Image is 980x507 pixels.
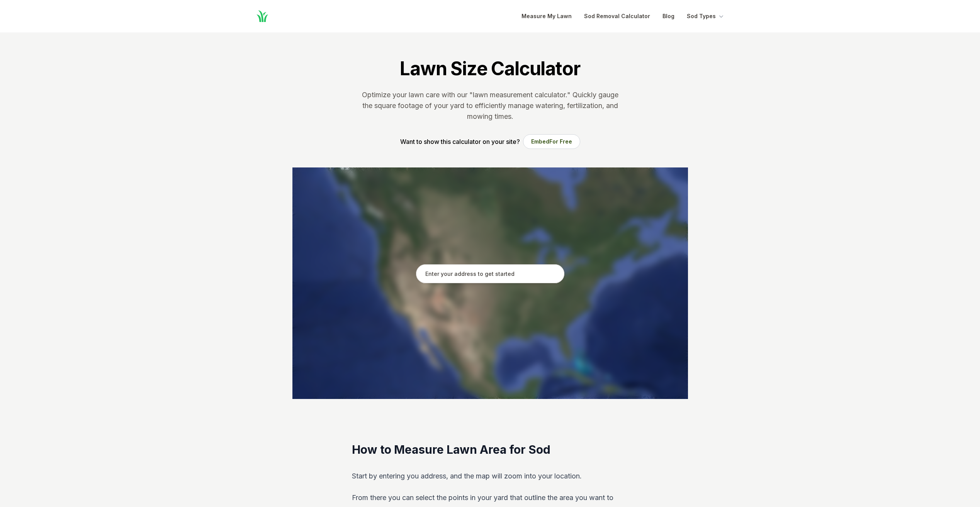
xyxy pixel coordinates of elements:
p: Start by entering you address, and the map will zoom into your location. [352,470,628,482]
a: Sod Removal Calculator [584,12,650,21]
p: Optimize your lawn care with our "lawn measurement calculator." Quickly gauge the square footage ... [360,90,620,122]
h2: How to Measure Lawn Area for Sod [352,442,628,458]
p: Want to show this calculator on your site? [400,137,520,146]
button: Sod Types [687,12,725,21]
a: Measure My Lawn [521,12,572,21]
a: Blog [662,12,674,21]
input: Enter your address to get started [416,264,564,284]
span: For Free [549,138,572,145]
button: EmbedFor Free [523,134,580,149]
h1: Lawn Size Calculator [400,57,580,80]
